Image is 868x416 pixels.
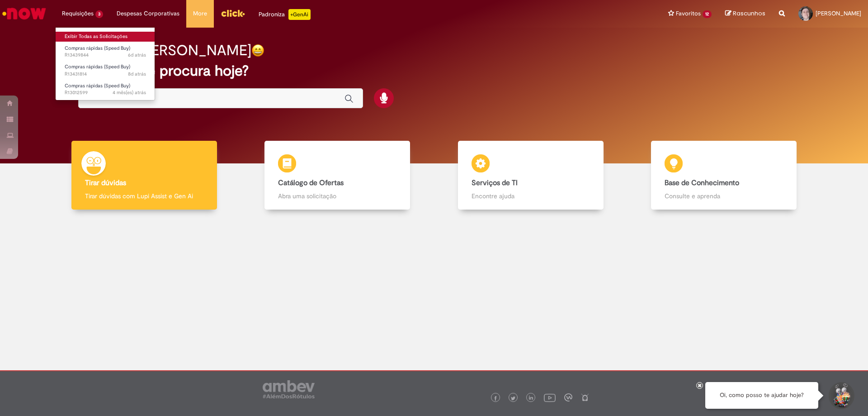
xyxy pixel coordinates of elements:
[278,178,344,187] b: Catálogo de Ofertas
[85,178,126,187] b: Tirar dúvidas
[78,63,790,79] h2: O que você procura hoje?
[128,52,146,58] span: 6d atrás
[241,141,434,210] a: Catálogo de Ofertas Abra uma solicitação
[56,81,155,98] a: Aberto R13012599 : Compras rápidas (Speed Buy)
[472,191,590,201] p: Encontre ajuda
[113,89,146,96] span: 4 mês(es) atrás
[703,10,712,18] span: 12
[56,43,155,60] a: Aberto R13439844 : Compras rápidas (Speed Buy)
[251,44,264,57] img: happy-face.png
[288,9,311,20] p: +GenAi
[221,6,245,20] img: click_logo_yellow_360x200.png
[472,178,518,187] b: Serviços de TI
[65,45,130,52] span: Compras rápidas (Speed Buy)
[62,9,94,18] span: Requisições
[529,396,533,401] img: logo_footer_linkedin.png
[193,9,207,18] span: More
[47,141,241,210] a: Tirar dúvidas Tirar dúvidas com Lupi Assist e Gen Ai
[278,191,396,201] p: Abra uma solicitação
[113,89,146,96] time: 07/05/2025 13:31:55
[263,380,315,398] img: logo_footer_ambev_rotulo_gray.png
[665,191,783,201] p: Consulte e aprenda
[65,89,146,96] span: R13012599
[581,393,589,402] img: logo_footer_naosei.png
[1,5,47,23] img: ServiceNow
[128,71,146,77] span: 8d atrás
[493,396,498,401] img: logo_footer_facebook.png
[564,393,572,402] img: logo_footer_workplace.png
[627,141,821,210] a: Base de Conhecimento Consulte e aprenda
[78,43,251,58] h2: Bom dia, [PERSON_NAME]
[511,396,515,401] img: logo_footer_twitter.png
[705,382,818,409] div: Oi, como posso te ajudar hoje?
[544,392,556,403] img: logo_footer_youtube.png
[434,141,627,210] a: Serviços de TI Encontre ajuda
[128,71,146,77] time: 20/08/2025 11:06:23
[128,52,146,58] time: 22/08/2025 13:11:47
[259,9,311,20] div: Padroniza
[85,191,203,201] p: Tirar dúvidas com Lupi Assist e Gen Ai
[665,178,739,187] b: Base de Conhecimento
[827,382,854,409] button: Iniciar Conversa de Suporte
[65,52,146,59] span: R13439844
[56,62,155,79] a: Aberto R13431814 : Compras rápidas (Speed Buy)
[56,32,155,42] a: Exibir Todas as Solicitações
[65,71,146,78] span: R13431814
[676,9,701,18] span: Favoritos
[95,10,103,18] span: 3
[65,82,130,89] span: Compras rápidas (Speed Buy)
[816,10,861,17] span: [PERSON_NAME]
[55,27,155,100] ul: Requisições
[725,10,765,18] a: Rascunhos
[65,63,130,70] span: Compras rápidas (Speed Buy)
[117,9,179,18] span: Despesas Corporativas
[733,9,765,18] span: Rascunhos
